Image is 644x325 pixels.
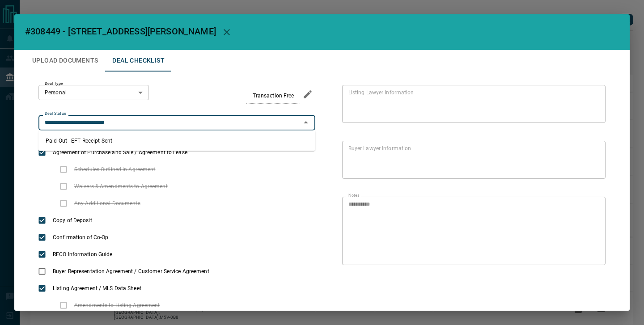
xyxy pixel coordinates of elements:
div: Personal [38,85,149,100]
span: #308449 - [STREET_ADDRESS][PERSON_NAME] [25,26,216,37]
span: Agreement of Purchase and Sale / Agreement to Lease [51,148,190,156]
span: Copy of Deposit [51,216,94,224]
li: Paid Out - EFT Receipt Sent [38,134,315,148]
textarea: text field [348,145,596,175]
span: Any Additional Documents [72,199,143,207]
span: Schedules Outlined in Agreement [72,165,158,173]
span: RECO Information Guide [51,250,114,258]
textarea: text field [348,89,596,119]
label: Notes [348,193,359,198]
span: Amendments to Listing Agreement [72,301,162,309]
button: Close [300,116,312,129]
button: edit [300,87,315,102]
label: Deal Type [45,81,63,87]
button: Deal Checklist [105,50,172,72]
span: Buyer Representation Agreement / Customer Service Agreement [51,267,212,275]
span: Waivers & Amendments to Agreement [72,182,170,190]
span: Confirmation of Co-Op [51,233,110,241]
button: Upload Documents [25,50,105,72]
label: Deal Status [45,111,66,117]
textarea: text field [348,201,596,262]
span: Listing Agreement / MLS Data Sheet [51,284,144,292]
